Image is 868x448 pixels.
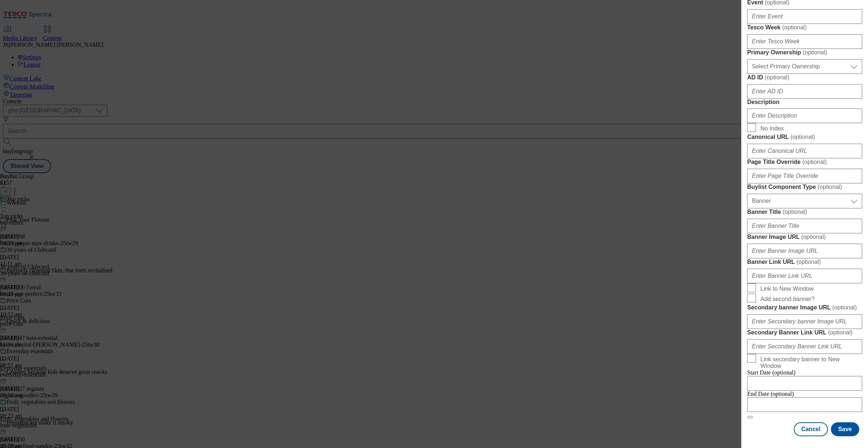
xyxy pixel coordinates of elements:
[747,158,862,166] label: Page Title Override
[747,376,862,391] input: Enter Date
[747,133,862,141] label: Canonical URL
[760,286,814,292] span: Link to New Window
[747,144,862,158] input: Enter Canonical URL
[747,183,862,191] label: Buylist Component Type
[747,108,862,123] input: Enter Description
[760,296,815,302] span: Add second banner?
[747,258,862,266] label: Banner Link URL
[747,304,862,311] label: Secondary banner Image URL
[747,233,862,241] label: Banner Image URL
[747,314,862,329] input: Enter Secondary banner Image URL
[747,369,796,376] span: Start Date (optional)
[747,169,862,183] input: Enter Page Title Override
[802,159,827,165] span: ( optional )
[747,329,862,336] label: Secondary Banner Link URL
[832,304,857,311] span: ( optional )
[747,244,862,258] input: Enter Banner Image URL
[782,24,807,31] span: ( optional )
[760,356,859,369] span: Link secondary banner to New Window
[747,339,862,354] input: Enter Secondary Banner Link URL
[801,234,826,240] span: ( optional )
[796,259,821,265] span: ( optional )
[818,184,842,190] span: ( optional )
[765,74,789,80] span: ( optional )
[747,397,862,412] input: Enter Date
[831,422,859,436] button: Save
[783,209,807,215] span: ( optional )
[803,49,827,55] span: ( optional )
[747,74,862,81] label: AD ID
[747,269,862,283] input: Enter Banner Link URL
[828,329,853,336] span: ( optional )
[760,125,784,132] span: No Index
[790,134,815,140] span: ( optional )
[747,24,862,31] label: Tesco Week
[747,34,862,49] input: Enter Tesco Week
[747,49,862,56] label: Primary Ownership
[747,84,862,99] input: Enter AD ID
[794,422,828,436] button: Cancel
[747,208,862,216] label: Banner Title
[747,391,794,397] span: End Date (optional)
[747,219,862,233] input: Enter Banner Title
[747,99,862,105] label: Description
[747,9,862,24] input: Enter Event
